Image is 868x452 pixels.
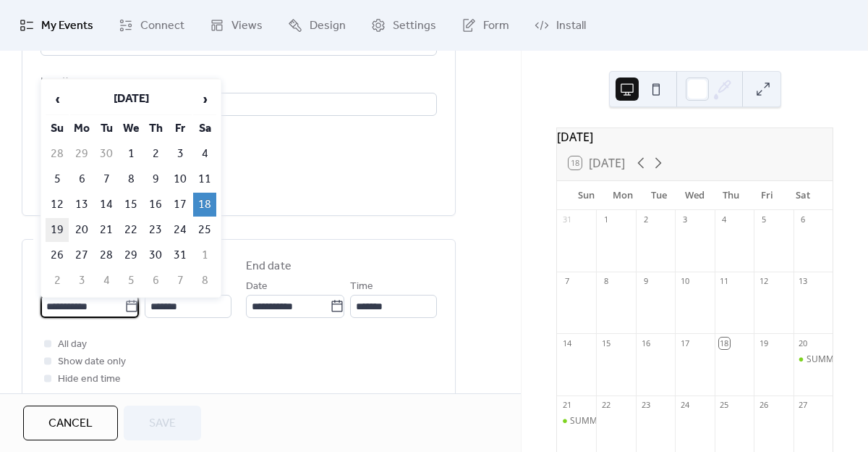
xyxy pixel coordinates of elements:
[679,276,690,287] div: 10
[119,218,142,242] td: 22
[557,128,833,146] div: [DATE]
[641,181,677,210] div: Tue
[70,84,192,115] th: [DATE]
[144,269,167,293] td: 6
[719,400,730,411] div: 25
[798,214,809,225] div: 6
[679,214,690,225] div: 3
[798,400,809,411] div: 27
[58,371,121,388] span: Hide end time
[350,278,373,296] span: Time
[9,6,104,45] a: My Events
[70,269,93,293] td: 3
[679,400,690,411] div: 24
[46,218,69,242] td: 19
[70,243,93,267] td: 27
[193,269,216,293] td: 8
[95,167,118,191] td: 7
[95,243,118,267] td: 28
[169,142,192,166] td: 3
[605,181,641,210] div: Mon
[712,181,749,210] div: Thu
[719,338,730,348] div: 18
[119,269,142,293] td: 5
[557,415,596,427] div: SUMMER PLANT SALE & FAMILY FUN WEEKEND
[483,17,509,35] span: Form
[749,181,785,210] div: Fri
[556,17,586,35] span: Install
[193,167,216,191] td: 11
[46,117,69,141] th: Su
[758,400,769,411] div: 26
[144,193,167,217] td: 16
[640,214,651,225] div: 2
[95,269,118,293] td: 4
[193,117,216,141] th: Sa
[169,167,192,191] td: 10
[640,338,651,348] div: 16
[58,336,87,353] span: All day
[561,338,572,348] div: 14
[758,276,769,287] div: 12
[48,415,93,432] span: Cancel
[193,142,216,166] td: 4
[561,276,572,287] div: 7
[524,6,597,45] a: Install
[169,269,192,293] td: 7
[119,117,142,141] th: We
[46,142,69,166] td: 28
[758,338,769,348] div: 19
[140,17,184,35] span: Connect
[393,17,436,35] span: Settings
[95,117,118,141] th: Tu
[41,17,93,35] span: My Events
[246,278,268,296] span: Date
[193,243,216,267] td: 1
[569,181,605,210] div: Sun
[46,269,69,293] td: 2
[677,181,713,210] div: Wed
[561,400,572,411] div: 21
[70,218,93,242] td: 20
[719,276,730,287] div: 11
[561,214,572,225] div: 31
[231,17,263,35] span: Views
[108,6,195,45] a: Connect
[58,353,126,371] span: Show date only
[70,193,93,217] td: 13
[600,276,611,287] div: 8
[144,167,167,191] td: 9
[119,243,142,267] td: 29
[169,193,192,217] td: 17
[70,142,93,166] td: 29
[640,276,651,287] div: 9
[144,243,167,267] td: 30
[46,243,69,267] td: 26
[46,193,69,217] td: 12
[169,218,192,242] td: 24
[451,6,520,45] a: Form
[46,167,69,191] td: 5
[95,218,118,242] td: 21
[46,85,68,114] span: ‹
[41,73,434,91] div: Location
[144,117,167,141] th: Th
[360,6,447,45] a: Settings
[600,400,611,411] div: 22
[70,167,93,191] td: 6
[600,214,611,225] div: 1
[169,117,192,141] th: Fr
[600,338,611,348] div: 15
[758,214,769,225] div: 5
[719,214,730,225] div: 4
[277,6,357,45] a: Design
[793,353,833,366] div: SUMMER PLANT SALE & FAMILY FUN WEEKEND
[310,17,346,35] span: Design
[23,406,118,440] button: Cancel
[570,415,762,427] div: SUMMER PLANT SALE & FAMILY FUN WEEKEND
[194,85,216,114] span: ›
[119,167,142,191] td: 8
[193,193,216,217] td: 18
[193,218,216,242] td: 25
